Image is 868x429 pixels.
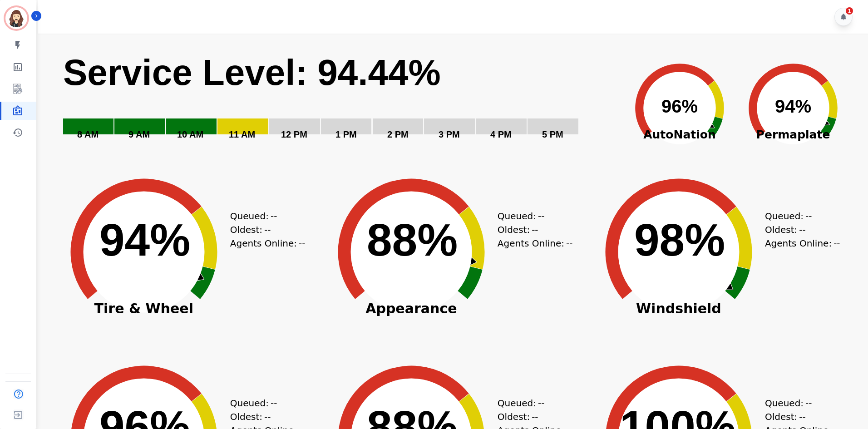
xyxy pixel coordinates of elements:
div: Oldest: [230,223,298,237]
div: Agents Online: [498,237,575,250]
text: Service Level: 94.44% [63,52,441,93]
span: -- [538,209,544,223]
span: -- [532,410,538,424]
span: -- [833,237,840,250]
img: Bordered avatar [5,7,27,29]
div: Agents Online: [765,237,842,250]
div: Oldest: [498,410,566,424]
div: 1 [846,7,853,15]
div: Oldest: [765,410,833,424]
span: -- [805,396,812,410]
span: -- [271,396,277,410]
div: Oldest: [498,223,566,237]
text: 1 PM [335,129,357,139]
div: Queued: [498,396,566,410]
text: 8 AM [77,129,99,139]
span: -- [264,410,271,424]
span: Appearance [321,304,502,313]
span: -- [271,209,277,223]
span: -- [264,223,271,237]
span: -- [299,237,305,250]
span: -- [538,396,544,410]
div: Queued: [765,396,833,410]
text: 5 PM [542,129,563,139]
span: AutoNation [623,126,736,143]
div: Queued: [230,396,298,410]
text: 96% [661,96,698,116]
span: Permaplate [736,126,850,143]
text: 9 AM [128,129,150,139]
span: Tire & Wheel [53,304,235,313]
svg: Service Level: 0% [62,50,621,153]
div: Oldest: [230,410,298,424]
text: 98% [634,214,725,265]
text: 11 AM [229,129,255,139]
span: -- [799,410,805,424]
div: Queued: [230,209,298,223]
text: 94% [775,96,811,116]
span: Windshield [588,304,769,313]
text: 12 PM [281,129,307,139]
div: Agents Online: [230,237,307,250]
text: 94% [99,214,190,265]
text: 88% [367,214,458,265]
text: 10 AM [177,129,203,139]
span: -- [799,223,805,237]
span: -- [566,237,572,250]
span: -- [805,209,812,223]
div: Queued: [498,209,566,223]
text: 2 PM [387,129,409,139]
text: 3 PM [439,129,460,139]
span: -- [532,223,538,237]
text: 4 PM [490,129,512,139]
div: Queued: [765,209,833,223]
div: Oldest: [765,223,833,237]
